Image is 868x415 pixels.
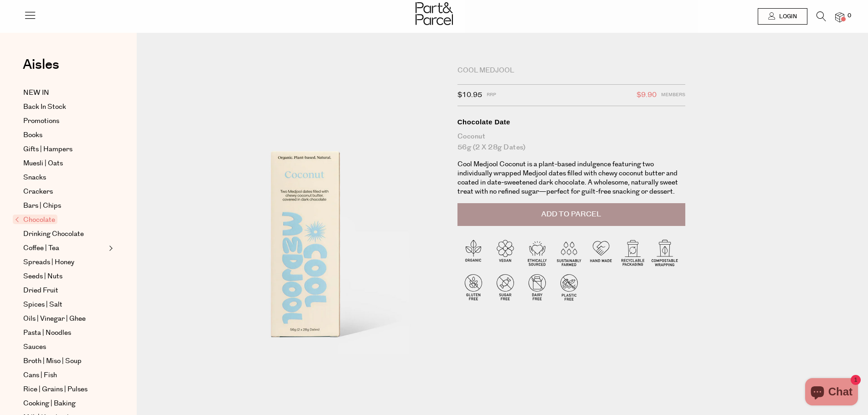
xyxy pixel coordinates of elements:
[23,398,106,409] a: Cooking | Baking
[487,89,496,101] span: RRP
[23,186,53,197] span: Crackers
[23,342,46,353] span: Sauces
[23,271,62,282] span: Seeds | Nuts
[649,236,681,268] img: P_P-ICONS-Live_Bec_V11_Compostable_Wrapping.svg
[23,342,106,353] a: Sauces
[489,271,521,303] img: P_P-ICONS-Live_Bec_V11_Sugar_Free.svg
[457,66,685,75] div: Cool Medjool
[23,285,58,296] span: Dried Fruit
[457,131,685,153] div: Coconut 56g (2 x 28g Dates)
[457,160,685,196] p: Cool Medjool Coconut is a plant-based indulgence featuring two individually wrapped Medjool dates...
[23,356,106,367] a: Broth | Miso | Soup
[23,229,84,240] span: Drinking Chocolate
[23,102,66,113] span: Back In Stock
[15,215,106,225] a: Chocolate
[457,236,489,268] img: P_P-ICONS-Live_Bec_V11_Organic.svg
[23,313,106,324] a: Oils | Vinegar | Ghee
[617,236,649,268] img: P_P-ICONS-Live_Bec_V11_Recyclable_Packaging.svg
[777,13,797,20] span: Login
[23,243,106,254] a: Coffee | Tea
[585,236,617,268] img: P_P-ICONS-Live_Bec_V11_Handmade.svg
[23,55,59,75] span: Aisles
[637,89,657,101] span: $9.90
[23,200,106,211] a: Bars | Chips
[541,209,601,220] span: Add to Parcel
[23,186,106,197] a: Crackers
[164,69,444,400] img: Chocolate Date
[23,370,57,381] span: Cans | Fish
[23,299,106,310] a: Spices | Salt
[416,2,453,25] img: Part&Parcel
[23,144,72,155] span: Gifts | Hampers
[23,229,106,240] a: Drinking Chocolate
[457,118,685,127] div: Chocolate Date
[23,172,46,183] span: Snacks
[23,384,106,395] a: Rice | Grains | Pulses
[23,356,82,367] span: Broth | Miso | Soup
[23,144,106,155] a: Gifts | Hampers
[553,236,585,268] img: P_P-ICONS-Live_Bec_V11_Sustainable_Farmed.svg
[23,130,42,141] span: Books
[23,257,74,268] span: Spreads | Honey
[23,200,61,211] span: Bars | Chips
[521,271,553,303] img: P_P-ICONS-Live_Bec_V11_Dairy_Free.svg
[23,257,106,268] a: Spreads | Honey
[758,8,807,25] a: Login
[553,271,585,303] img: P_P-ICONS-Live_Bec_V11_Plastic_Free.svg
[23,116,59,127] span: Promotions
[23,384,87,395] span: Rice | Grains | Pulses
[23,398,76,409] span: Cooking | Baking
[23,102,106,113] a: Back In Stock
[13,215,57,224] span: Chocolate
[845,12,853,20] span: 0
[23,370,106,381] a: Cans | Fish
[23,299,62,310] span: Spices | Salt
[23,158,106,169] a: Muesli | Oats
[23,158,63,169] span: Muesli | Oats
[23,285,106,296] a: Dried Fruit
[457,89,482,101] span: $10.95
[23,271,106,282] a: Seeds | Nuts
[23,313,86,324] span: Oils | Vinegar | Ghee
[23,87,49,98] span: NEW IN
[661,89,685,101] span: Members
[23,328,106,338] a: Pasta | Noodles
[23,87,106,98] a: NEW IN
[835,12,844,22] a: 0
[23,243,59,254] span: Coffee | Tea
[23,58,59,81] a: Aisles
[23,172,106,183] a: Snacks
[23,116,106,127] a: Promotions
[489,236,521,268] img: P_P-ICONS-Live_Bec_V11_Vegan.svg
[107,243,113,254] button: Expand/Collapse Coffee | Tea
[23,130,106,141] a: Books
[802,378,861,408] inbox-online-store-chat: Shopify online store chat
[23,328,71,338] span: Pasta | Noodles
[457,271,489,303] img: P_P-ICONS-Live_Bec_V11_Gluten_Free.svg
[521,236,553,268] img: P_P-ICONS-Live_Bec_V11_Ethically_Sourced.svg
[457,203,685,226] button: Add to Parcel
